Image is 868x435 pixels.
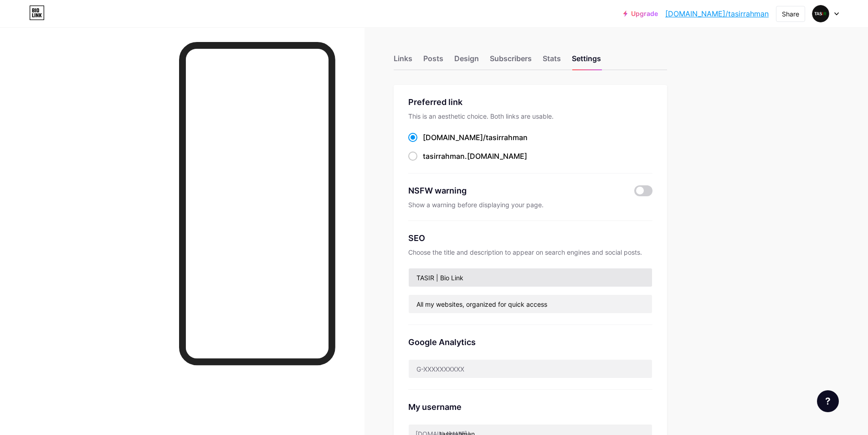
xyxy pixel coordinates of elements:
[408,232,652,244] div: SEO
[409,268,652,287] input: Title
[423,132,528,143] div: [DOMAIN_NAME]/
[665,8,769,19] a: [DOMAIN_NAME]/tasirrahman
[423,53,443,69] div: Posts
[409,360,652,378] input: G-XXXXXXXXXX
[408,96,652,108] div: Preferred link
[423,152,465,161] span: tasirrahman
[408,184,621,197] div: NSFW warning
[408,401,652,413] div: My username
[409,295,652,313] input: Description (max 160 chars)
[486,133,528,142] span: tasirrahman
[543,53,561,69] div: Stats
[812,5,829,22] img: Tasir Rahman
[490,53,532,69] div: Subscribers
[454,53,479,69] div: Design
[394,53,412,69] div: Links
[782,9,799,19] div: Share
[423,151,527,162] div: .[DOMAIN_NAME]
[408,336,652,348] div: Google Analytics
[572,53,601,69] div: Settings
[623,10,658,17] a: Upgrade
[408,200,652,210] div: Show a warning before displaying your page.
[408,112,652,121] div: This is an aesthetic choice. Both links are usable.
[408,248,652,257] div: Choose the title and description to appear on search engines and social posts.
